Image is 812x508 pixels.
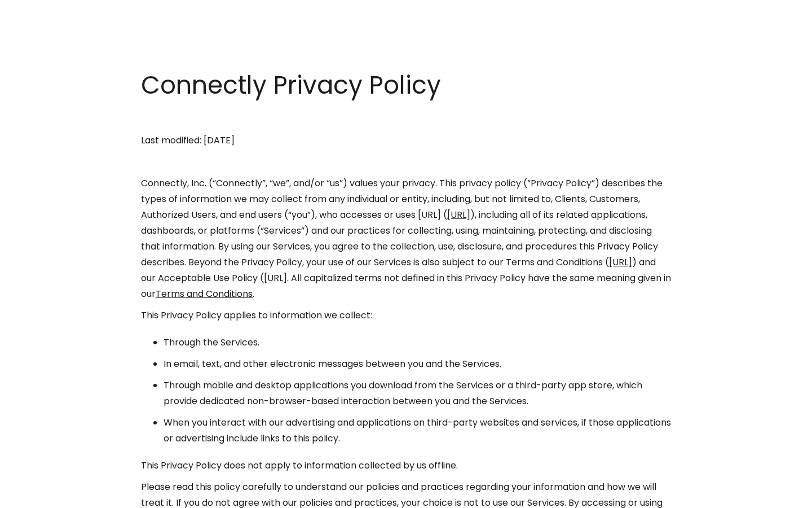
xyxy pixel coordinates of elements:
[141,176,671,302] p: Connectly, Inc. (“Connectly”, “we”, and/or “us”) values your privacy. This privacy policy (“Priva...
[11,487,68,504] aside: Language selected: English
[156,287,253,300] a: Terms and Conditions
[164,356,671,372] li: In email, text, and other electronic messages between you and the Services.
[164,335,671,351] li: Through the Services.
[141,111,671,127] p: ‍
[447,208,470,221] a: [URL]
[141,154,671,170] p: ‍
[164,415,671,446] li: When you interact with our advertising and applications on third-party websites and services, if ...
[164,378,671,409] li: Through mobile and desktop applications you download from the Services or a third-party app store...
[141,68,671,103] h1: Connectly Privacy Policy
[141,133,671,148] p: Last modified: [DATE]
[609,256,632,269] a: [URL]
[141,458,671,474] p: This Privacy Policy does not apply to information collected by us offline.
[23,488,68,504] ul: Language list
[141,308,671,323] p: This Privacy Policy applies to information we collect:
